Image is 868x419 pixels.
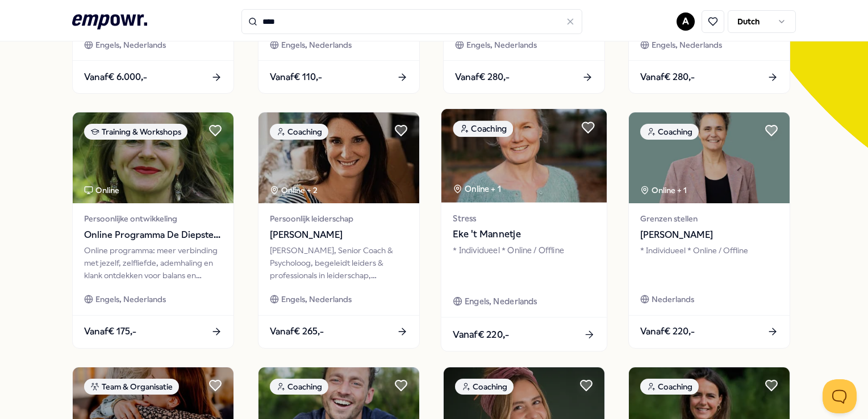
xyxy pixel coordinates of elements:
[652,39,722,51] span: Engels, Nederlands
[281,293,352,305] span: Engels, Nederlands
[455,70,510,85] span: Vanaf € 280,-
[84,244,222,282] div: Online programma: meer verbinding met jezelf, zelfliefde, ademhaling en klank ontdekken voor bala...
[640,70,695,85] span: Vanaf € 280,-
[270,212,408,225] span: Persoonlijk leiderschap
[84,124,187,140] div: Training & Workshops
[640,124,699,140] div: Coaching
[455,379,514,395] div: Coaching
[281,39,352,51] span: Engels, Nederlands
[628,112,790,348] a: package imageCoachingOnline + 1Grenzen stellen[PERSON_NAME]* Individueel * Online / OfflineNederl...
[270,70,322,85] span: Vanaf € 110,-
[640,324,695,339] span: Vanaf € 220,-
[84,212,222,225] span: Persoonlijke ontwikkeling
[453,244,595,283] div: * Individueel * Online / Offline
[84,379,179,395] div: Team & Organisatie
[441,109,607,203] img: package image
[453,227,595,242] span: Eke 't Mannetje
[258,112,419,203] img: package image
[640,244,778,282] div: * Individueel * Online / Offline
[823,379,857,413] iframe: Help Scout Beacon - Open
[95,293,166,305] span: Engels, Nederlands
[270,379,328,395] div: Coaching
[73,112,233,203] img: package image
[629,112,790,203] img: package image
[270,324,324,339] span: Vanaf € 265,-
[258,112,420,348] a: package imageCoachingOnline + 2Persoonlijk leiderschap[PERSON_NAME][PERSON_NAME], Senior Coach & ...
[84,184,119,196] div: Online
[270,184,318,196] div: Online + 2
[241,9,582,34] input: Search for products, categories or subcategories
[84,70,147,85] span: Vanaf € 6.000,-
[640,379,699,395] div: Coaching
[72,112,234,348] a: package imageTraining & WorkshopsOnlinePersoonlijke ontwikkelingOnline Programma De Diepste Verbi...
[677,12,695,31] button: A
[465,295,537,308] span: Engels, Nederlands
[84,324,136,339] span: Vanaf € 175,-
[84,228,222,242] span: Online Programma De Diepste Verbinding met Jezelf, in 7 stappen Terug naar je Kern, bron van comp...
[453,183,500,196] div: Online + 1
[640,212,778,225] span: Grenzen stellen
[270,244,408,282] div: [PERSON_NAME], Senior Coach & Psycholoog, begeleidt leiders & professionals in leiderschap, loopb...
[441,108,608,352] a: package imageCoachingOnline + 1StressEke 't Mannetje* Individueel * Online / OfflineEngels, Neder...
[640,228,778,242] span: [PERSON_NAME]
[453,121,513,137] div: Coaching
[453,212,595,225] span: Stress
[640,184,687,196] div: Online + 1
[270,124,328,140] div: Coaching
[652,293,694,305] span: Nederlands
[270,228,408,242] span: [PERSON_NAME]
[453,327,509,342] span: Vanaf € 220,-
[466,39,537,51] span: Engels, Nederlands
[95,39,166,51] span: Engels, Nederlands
